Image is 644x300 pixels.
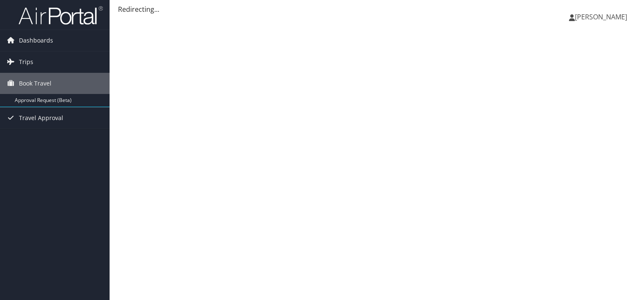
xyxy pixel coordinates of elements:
img: airportal-logo.png [19,5,103,25]
span: Travel Approval [19,107,63,129]
span: Trips [19,51,33,72]
a: [PERSON_NAME] [569,4,636,29]
span: Book Travel [19,73,51,94]
span: [PERSON_NAME] [575,12,627,21]
span: Dashboards [19,30,53,51]
div: Redirecting... [118,4,636,14]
